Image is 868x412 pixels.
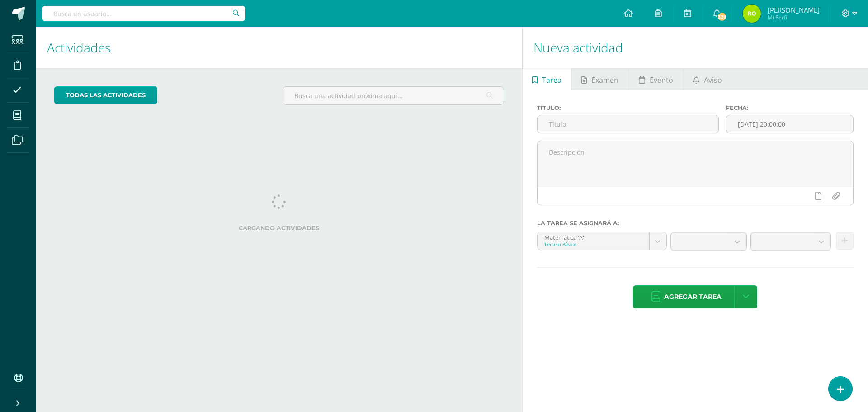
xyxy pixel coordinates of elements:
input: Título [538,115,718,133]
span: Agregar tarea [664,286,722,308]
span: Aviso [704,69,722,91]
h1: Nueva actividad [533,27,857,68]
span: Evento [650,69,673,91]
a: todas las Actividades [54,86,157,104]
a: Matemática 'A'Tercero Básico [538,232,666,250]
div: Tercero Básico [544,241,642,247]
a: Aviso [683,68,731,90]
span: Examen [591,69,618,91]
input: Fecha de entrega [726,115,853,133]
label: Cargando actividades [54,225,504,232]
input: Busca un usuario... [42,6,245,21]
span: Mi Perfil [768,14,820,21]
a: Evento [629,68,683,90]
label: La tarea se asignará a: [537,220,854,227]
a: Examen [572,68,628,90]
img: c4cc1f8eb4ce2c7ab2e79f8195609c16.png [743,5,761,23]
a: Tarea [523,68,571,90]
input: Busca una actividad próxima aquí... [283,87,503,104]
span: [PERSON_NAME] [768,5,820,14]
h1: Actividades [47,27,511,68]
div: Matemática 'A' [544,232,642,241]
span: Tarea [542,69,561,91]
span: 328 [717,12,727,22]
label: Título: [537,104,719,111]
label: Fecha: [726,104,854,111]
